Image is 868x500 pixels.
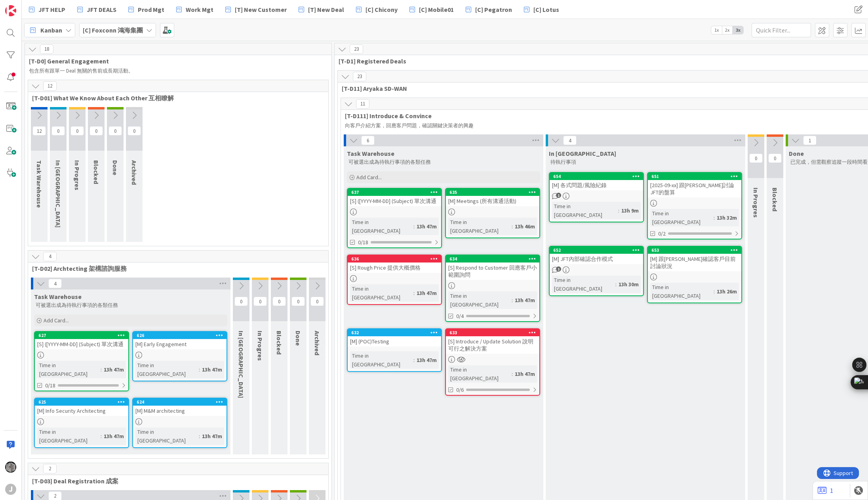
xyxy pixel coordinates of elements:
div: 13h 46m [513,222,537,231]
div: [S] Introduce / Update Solution 說明可行之解決方案 [446,336,539,354]
span: : [101,365,102,374]
div: 654 [550,173,643,180]
span: 11 [356,99,369,109]
span: 0/18 [358,238,368,247]
div: 626 [133,332,227,339]
p: 待執行事項 [550,159,740,165]
span: 2x [722,26,733,34]
a: 632[M] (POC)TestingTime in [GEOGRAPHIC_DATA]:13h 47m [347,328,442,372]
div: 627 [38,333,128,338]
div: [S] Rough Price 提供大概價格 [348,262,441,273]
span: [C] Chicony [365,5,398,14]
div: 633[S] Introduce / Update Solution 說明可行之解決方案 [446,329,539,354]
b: [C] Foxconn 鴻海集團 [83,26,143,34]
div: 13h 47m [200,365,224,374]
div: 651[2025-09-xx] 跟[PERSON_NAME]討論JFT的盤算 [648,173,741,197]
div: 637 [351,190,441,195]
span: 0 [768,153,782,163]
a: 653[M] 跟[PERSON_NAME]確認客戶目前討論狀況Time in [GEOGRAPHIC_DATA]:13h 26m [647,246,742,303]
span: 18 [40,44,53,54]
span: Prod Mgt [138,5,164,14]
div: [2025-09-xx] 跟[PERSON_NAME]討論JFT的盤算 [648,180,741,197]
a: 636[S] Rough Price 提供大概價格Time in [GEOGRAPHIC_DATA]:13h 47m [347,255,442,305]
div: 13h 47m [513,296,537,305]
div: 624 [137,399,227,405]
div: Time in [GEOGRAPHIC_DATA] [350,284,413,302]
span: Support [17,1,36,11]
a: [C] Pegatron [461,2,517,17]
div: 627 [35,332,128,339]
div: Time in [GEOGRAPHIC_DATA] [650,283,714,300]
span: In Progres [256,331,264,361]
img: TL [5,462,16,473]
div: 636[S] Rough Price 提供大概價格 [348,255,441,273]
span: [T-D03] Deal Registration 成案 [32,477,318,485]
a: Work Mgt [171,2,218,17]
div: 635[M] Meetings (所有溝通活動) [446,189,539,206]
div: [M] Info Security Architecting [35,406,128,416]
span: 0 [51,126,65,136]
span: In Progres [73,160,81,190]
span: 4 [563,136,577,145]
div: 13h 32m [715,213,739,222]
span: 1 [556,193,561,198]
div: 13h 47m [415,356,439,364]
span: [T] New Customer [235,5,287,14]
div: [M] 跟[PERSON_NAME]確認客戶目前討論狀況 [648,254,741,271]
span: 0/18 [45,381,55,390]
div: Time in [GEOGRAPHIC_DATA] [135,361,199,378]
span: 0/4 [456,312,464,320]
div: 652 [550,247,643,254]
div: 13h 47m [200,432,224,441]
span: 0/2 [658,230,666,238]
div: 634 [449,256,539,262]
span: 1 [556,266,561,272]
div: 653[M] 跟[PERSON_NAME]確認客戶目前討論狀況 [648,247,741,271]
div: 634[S] Respond to Customer 回應客戶小範圍詢問 [446,255,539,280]
span: 0 [128,126,141,136]
a: [C] Mobile01 [405,2,459,17]
span: 0 [272,297,286,306]
span: JFT DEALS [87,5,116,14]
p: 包含所有跟單一 Deal 無關的售前或長期活動。 [29,68,327,74]
span: 6 [361,136,375,145]
div: Time in [GEOGRAPHIC_DATA] [650,209,714,226]
span: JFT HELP [38,5,65,14]
a: [C] Chicony [351,2,402,17]
a: [T] New Customer [221,2,291,17]
div: 13h 30m [617,280,641,289]
div: 637 [348,189,441,196]
span: In Queue [54,160,62,228]
span: [C] Mobile01 [419,5,454,14]
a: [C] Lotus [519,2,564,17]
span: In Queue [549,149,616,157]
a: JFT DEALS [72,2,121,17]
div: Time in [GEOGRAPHIC_DATA] [350,351,413,369]
div: 632 [351,330,441,335]
div: 633 [449,330,539,335]
div: 13h 47m [415,289,439,297]
input: Quick Filter... [752,23,811,37]
a: 624[M] M&M architectingTime in [GEOGRAPHIC_DATA]:13h 47m [132,398,227,448]
span: In Progres [752,188,760,218]
div: Time in [GEOGRAPHIC_DATA] [448,291,512,309]
div: Time in [GEOGRAPHIC_DATA] [552,202,618,219]
a: [T] New Deal [294,2,349,17]
div: 653 [651,247,741,253]
span: 4 [48,279,62,288]
span: Kanban [40,25,62,35]
span: : [413,222,415,231]
span: 1 [803,136,817,145]
span: Blocked [92,160,100,184]
div: [S] ([YYYY-MM-DD] (Subject) 單次溝通 [348,196,441,206]
span: : [413,356,415,364]
span: : [101,432,102,441]
span: 0 [89,126,103,136]
div: [M] JFT內部確認合作模式 [550,254,643,264]
span: Task Warehouse [34,293,82,301]
div: 627[S] ([YYYY-MM-DD] (Subject) 單次溝通 [35,332,128,349]
div: [M] Meetings (所有溝通活動) [446,196,539,206]
a: 635[M] Meetings (所有溝通活動)Time in [GEOGRAPHIC_DATA]:13h 46m [445,188,540,238]
div: Time in [GEOGRAPHIC_DATA] [448,218,512,235]
span: [T] New Deal [308,5,344,14]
